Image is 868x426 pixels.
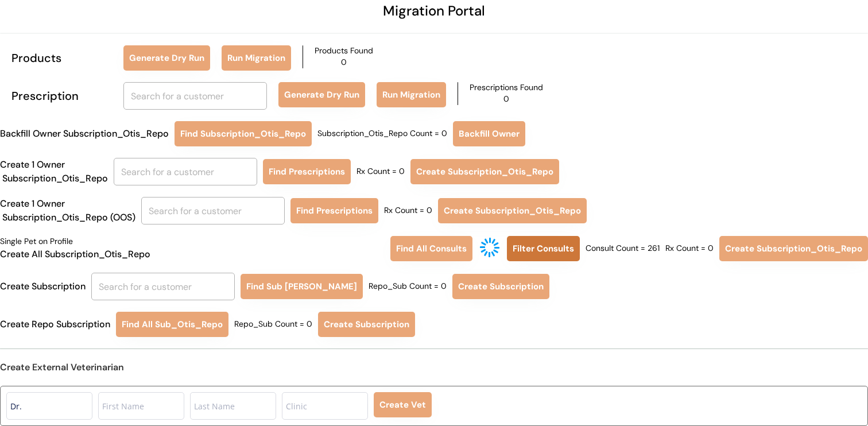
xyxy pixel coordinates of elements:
input: Search for a customer [114,158,257,185]
button: Create Vet [374,392,432,417]
button: Create Subscription [452,274,549,299]
div: Rx Count = 0 [665,243,714,254]
div: 0 [503,94,509,105]
div: Migration Portal [383,1,485,21]
div: Repo_Sub Count = 0 [234,319,312,330]
button: Generate Dry Run [123,45,210,71]
button: Find Subscription_Otis_Repo [175,121,312,146]
button: Find Prescriptions [263,159,351,184]
input: Title [6,392,92,420]
button: Create Subscription_Otis_Repo [410,159,559,184]
input: Last Name [190,392,276,420]
div: 0 [341,57,347,68]
div: Prescriptions Found [470,82,543,94]
div: Repo_Sub Count = 0 [369,281,447,292]
button: Create Subscription_Otis_Repo [438,198,587,223]
button: Find Sub [PERSON_NAME] [241,274,363,299]
button: Run Migration [377,82,446,107]
button: Backfill Owner [453,121,525,146]
input: Search for a customer [141,197,285,224]
button: Run Migration [222,45,291,71]
div: Subscription_Otis_Repo Count = 0 [317,128,447,140]
input: Clinic [282,392,368,420]
div: Rx Count = 0 [384,205,432,216]
div: Prescription [11,87,112,104]
div: Consult Count = 261 [586,243,660,254]
button: Create Subscription_Otis_Repo [719,236,868,261]
button: Find All Consults [390,236,472,261]
button: Generate Dry Run [278,82,365,107]
input: Search for a customer [91,273,235,300]
div: Rx Count = 0 [356,166,405,177]
button: Find Prescriptions [290,198,378,223]
button: Create Subscription [318,312,415,337]
div: Products Found [315,45,373,57]
button: Find All Sub_Otis_Repo [116,312,228,337]
div: Products [11,49,112,67]
input: Search for a customer [123,82,267,110]
button: Filter Consults [507,236,580,261]
input: First Name [98,392,184,420]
